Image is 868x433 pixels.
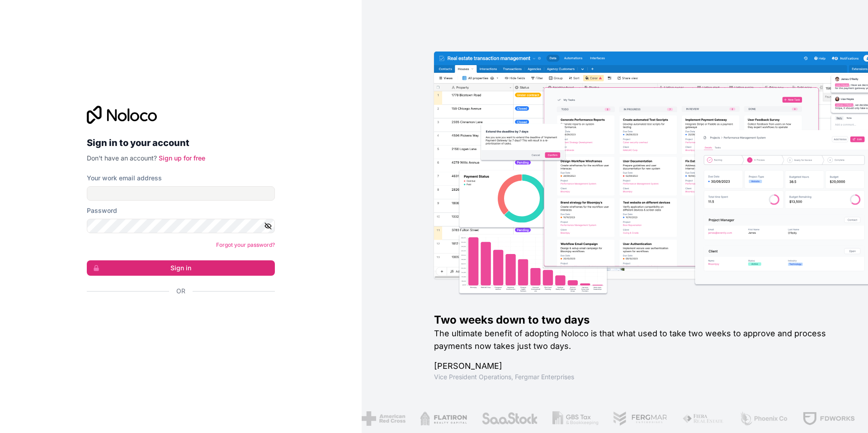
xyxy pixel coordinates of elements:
[87,174,162,183] label: Your work email address
[176,287,185,296] span: Or
[87,154,157,162] span: Don't have an account?
[420,411,467,426] img: /assets/flatiron-C8eUkumj.png
[802,411,855,426] img: /assets/fdworks-Bi04fVtw.png
[481,411,538,426] img: /assets/saastock-C6Zbiodz.png
[682,411,725,426] img: /assets/fiera-fwj2N5v4.png
[434,372,839,381] h1: Vice President Operations , Fergmar Enterprises
[159,154,205,162] a: Sign up for free
[739,411,788,426] img: /assets/phoenix-BREaitsQ.png
[434,327,839,353] h2: The ultimate benefit of adopting Noloco is that what used to take two weeks to approve and proces...
[87,219,275,233] input: Password
[434,360,839,372] h1: [PERSON_NAME]
[87,135,275,151] h2: Sign in to your account
[362,411,406,426] img: /assets/american-red-cross-BAupjrZR.png
[613,411,668,426] img: /assets/fergmar-CudnrXN5.png
[216,241,275,248] a: Forgot your password?
[87,186,275,201] input: Email address
[434,313,839,327] h1: Two weeks down to two days
[87,206,117,215] label: Password
[552,411,599,426] img: /assets/gbstax-C-GtDUiK.png
[87,260,275,276] button: Sign in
